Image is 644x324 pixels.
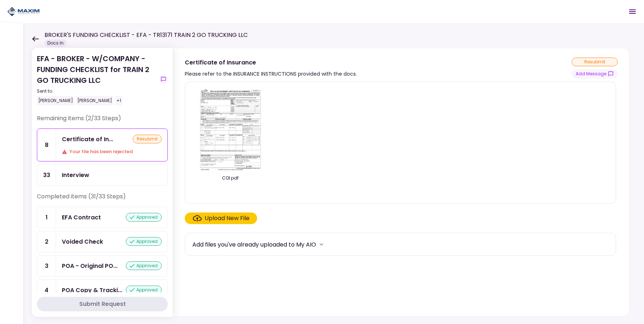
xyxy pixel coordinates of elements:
a: 2Voided Checkapproved [37,231,168,252]
div: Interview [62,171,89,180]
div: COI.pdf [192,175,268,181]
div: Certificate of Insurance [185,58,357,67]
div: 2 [37,231,56,252]
div: resubmit [133,135,162,143]
div: 8 [37,129,56,161]
div: resubmit [572,58,618,66]
div: Your file has been rejected [62,148,162,155]
div: 3 [37,256,56,276]
div: Please refer to the INSURANCE INSTRUCTIONS provided with the docs. [185,70,357,78]
div: Upload New File [205,214,250,223]
div: approved [126,286,162,294]
div: Add files you've already uploaded to My AIO [192,240,316,249]
div: 4 [37,280,56,300]
div: Completed items (31/33 Steps) [37,192,168,207]
div: approved [126,237,162,246]
div: +1 [115,96,123,105]
div: [PERSON_NAME] [76,96,114,105]
h1: BROKER'S FUNDING CHECKLIST - EFA - TR13171 TRAIN 2 GO TRUCKING LLC [44,31,248,39]
div: approved [126,213,162,222]
div: EFA - BROKER - W/COMPANY - FUNDING CHECKLIST for TRAIN 2 GO TRUCKING LLC [37,53,156,105]
span: Click here to upload the required document [185,213,257,224]
div: Remaining items (2/33 Steps) [37,114,168,129]
div: Submit Request [79,300,126,308]
a: 8Certificate of InsuranceresubmitYour file has been rejected [37,129,168,161]
div: Docs In [44,39,67,47]
button: Open menu [624,3,641,20]
div: 33 [37,165,56,185]
div: Sent to: [37,88,156,94]
button: more [316,239,327,250]
a: 33Interview [37,164,168,186]
a: 1EFA Contractapproved [37,207,168,228]
div: approved [126,261,162,270]
div: EFA Contract [62,213,101,222]
a: 3POA - Original POA (not CA or GA)approved [37,255,168,277]
button: show-messages [159,75,168,84]
button: Submit Request [37,297,168,311]
div: [PERSON_NAME] [37,96,74,105]
a: 4POA Copy & Tracking Receiptapproved [37,279,168,301]
div: Certificate of Insurance [62,135,113,144]
div: POA - Original POA (not CA or GA) [62,261,118,270]
div: 1 [37,207,56,228]
img: Partner icon [7,6,40,17]
div: Certificate of InsurancePlease refer to the INSURANCE INSTRUCTIONS provided with the docs.resubmi... [173,48,630,317]
div: Voided Check [62,237,103,246]
div: POA Copy & Tracking Receipt [62,286,122,295]
button: show-messages [572,69,618,79]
